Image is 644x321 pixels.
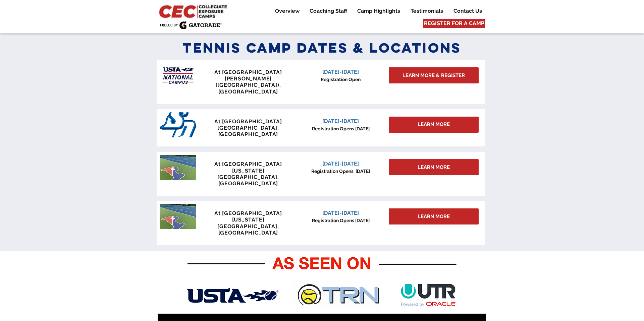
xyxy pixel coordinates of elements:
span: [DATE]-[DATE] [322,210,359,216]
span: [DATE]-[DATE] [322,69,359,75]
span: At [GEOGRAPHIC_DATA][US_STATE] [214,161,282,174]
span: Registration Opens [DATE] [312,126,370,131]
span: LEARN MORE [418,213,450,220]
span: Registration Open [321,77,361,82]
img: As Seen On CEC .png [185,254,459,309]
p: Overview [272,7,303,15]
p: Camp Highlights [354,7,404,15]
img: CEC Logo Primary_edited.jpg [158,3,230,19]
span: [DATE]-[DATE] [322,118,359,124]
nav: Site [265,7,487,15]
div: LEARN MORE [389,117,479,133]
span: At [GEOGRAPHIC_DATA][US_STATE] [214,210,282,223]
span: [GEOGRAPHIC_DATA], [GEOGRAPHIC_DATA] [217,174,279,187]
img: penn tennis courts with logo.jpeg [160,204,196,229]
img: USTA Campus image_edited.jpg [160,63,196,88]
span: At [GEOGRAPHIC_DATA] [214,69,282,75]
img: Fueled by Gatorade.png [160,21,222,29]
a: Overview [270,7,304,15]
a: Contact Us [448,7,487,15]
p: Contact Us [450,7,485,15]
span: LEARN MORE [418,164,450,171]
a: LEARN MORE [389,208,479,224]
span: [GEOGRAPHIC_DATA], [GEOGRAPHIC_DATA] [217,223,279,236]
span: [DATE]-[DATE] [322,160,359,167]
span: [GEOGRAPHIC_DATA], [GEOGRAPHIC_DATA] [217,125,279,137]
span: [PERSON_NAME] ([GEOGRAPHIC_DATA]), [GEOGRAPHIC_DATA] [216,75,281,94]
img: San_Diego_Toreros_logo.png [160,112,196,137]
p: Coaching Staff [306,7,351,15]
span: Registration Opens [DATE] [312,218,370,223]
a: LEARN MORE & REGISTER [389,67,479,83]
span: At [GEOGRAPHIC_DATA] [214,118,282,125]
a: REGISTER FOR A CAMP [423,19,485,28]
a: LEARN MORE [389,159,479,175]
span: REGISTER FOR A CAMP [424,20,484,27]
a: Camp Highlights [352,7,405,15]
span: Registration Opens [DATE] [311,169,370,174]
a: Coaching Staff [305,7,352,15]
span: Tennis Camp Dates & Locations [182,39,462,56]
p: Testimonials [407,7,446,15]
img: penn tennis courts with logo.jpeg [160,155,196,180]
span: LEARN MORE & REGISTER [402,72,465,79]
a: Testimonials [406,7,448,15]
span: LEARN MORE [418,121,450,128]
